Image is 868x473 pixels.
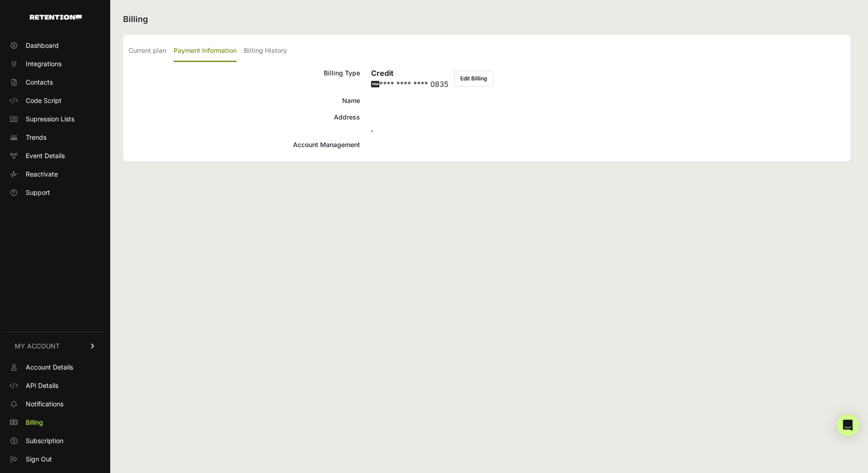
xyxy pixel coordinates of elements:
[26,133,46,142] span: Trends
[26,363,73,372] span: Account Details
[26,436,63,445] span: Subscription
[6,57,105,71] a: Integrations
[26,418,43,427] span: Billing
[26,59,62,68] span: Integrations
[26,381,58,390] span: API Details
[6,452,105,467] a: Sign Out
[129,139,360,150] div: Account Management
[174,40,237,62] label: Payment Information
[6,378,105,393] a: API Details
[26,151,65,160] span: Event Details
[244,40,287,62] label: Billing History
[129,68,360,90] div: Billing Type
[371,112,845,134] div: ,
[6,38,105,53] a: Dashboard
[6,415,105,430] a: Billing
[6,360,105,375] a: Account Details
[26,455,52,464] span: Sign Out
[30,15,82,20] img: Retention.com
[26,96,62,105] span: Code Script
[454,71,493,86] button: Edit Billing
[6,185,105,200] a: Support
[129,40,166,62] label: Current plan
[6,93,105,108] a: Code Script
[371,68,449,79] h6: Credit
[6,332,105,360] a: MY ACCOUNT
[26,78,53,87] span: Contacts
[6,167,105,182] a: Reactivate
[6,112,105,126] a: Supression Lists
[123,13,851,26] h2: Billing
[6,397,105,411] a: Notifications
[26,170,58,179] span: Reactivate
[837,414,859,436] div: Open Intercom Messenger
[26,188,50,197] span: Support
[6,130,105,145] a: Trends
[129,112,360,134] div: Address
[6,75,105,90] a: Contacts
[6,148,105,163] a: Event Details
[26,399,63,409] span: Notifications
[6,433,105,448] a: Subscription
[129,95,360,106] div: Name
[26,41,59,50] span: Dashboard
[15,342,60,351] span: MY ACCOUNT
[26,114,74,124] span: Supression Lists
